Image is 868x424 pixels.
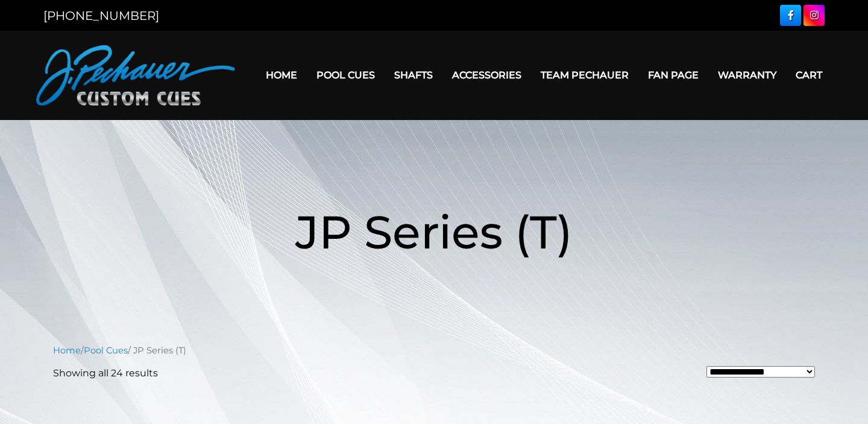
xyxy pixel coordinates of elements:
[706,366,815,378] select: Shop order
[442,60,531,90] a: Accessories
[531,60,638,90] a: Team Pechauer
[36,45,235,106] img: Pechauer Custom Cues
[53,344,815,357] nav: Breadcrumb
[43,8,159,23] a: [PHONE_NUMBER]
[307,60,385,90] a: Pool Cues
[84,345,128,356] a: Pool Cues
[786,60,832,90] a: Cart
[385,60,442,90] a: Shafts
[295,204,573,260] span: JP Series (T)
[53,366,158,381] p: Showing all 24 results
[708,60,786,90] a: Warranty
[638,60,708,90] a: Fan Page
[53,345,81,356] a: Home
[256,60,307,90] a: Home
